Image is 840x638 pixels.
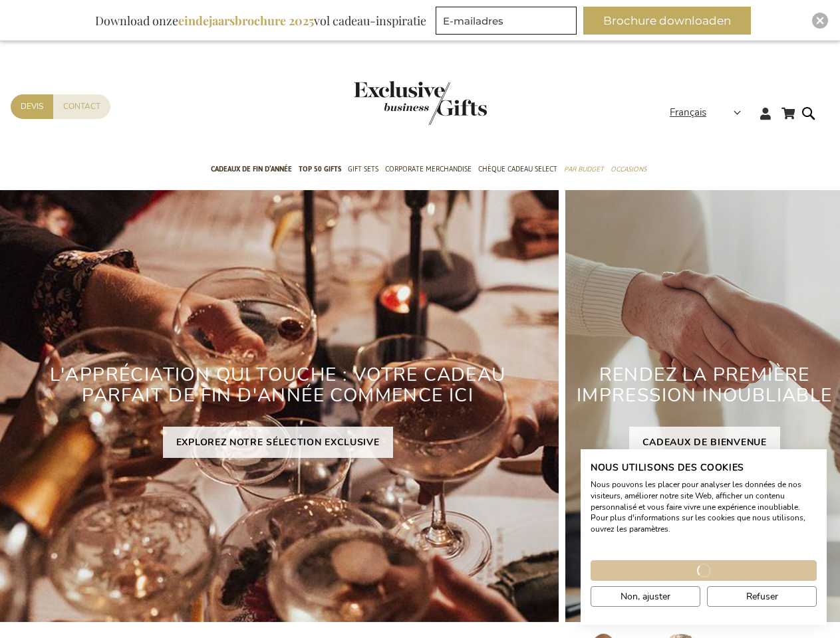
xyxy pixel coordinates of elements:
h2: Nous utilisons des cookies [591,462,817,474]
span: Corporate Merchandise [385,162,472,176]
div: Close [812,13,828,29]
span: Refuser [746,589,778,603]
a: CADEAUX DE BIENVENUE [629,427,780,458]
span: Occasions [611,162,646,176]
span: Français [670,105,706,120]
img: Exclusive Business gifts logo [354,81,487,125]
span: Cadeaux de fin d’année [211,162,292,176]
a: store logo [354,81,420,125]
a: EXPLOREZ NOTRE SÉLECTION EXCLUSIVE [163,427,393,458]
a: Contact [53,94,110,119]
b: eindejaarsbrochure 2025 [178,13,314,29]
button: Refuser tous les cookies [707,586,817,607]
p: Nous pouvons les placer pour analyser les données de nos visiteurs, améliorer notre site Web, aff... [591,479,817,535]
form: marketing offers and promotions [436,7,581,39]
button: Ajustez les préférences de cookie [591,586,700,607]
span: Chèque Cadeau Select [478,162,557,176]
button: Brochure downloaden [583,7,751,35]
span: TOP 50 Gifts [299,162,341,176]
a: Devis [11,94,53,119]
span: Par budget [564,162,604,176]
input: E-mailadres [436,7,577,35]
img: Close [816,17,824,25]
span: Non, ajuster [621,589,670,603]
span: Gift Sets [348,162,378,176]
div: Download onze vol cadeau-inspiratie [89,7,432,35]
div: Français [670,105,750,120]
